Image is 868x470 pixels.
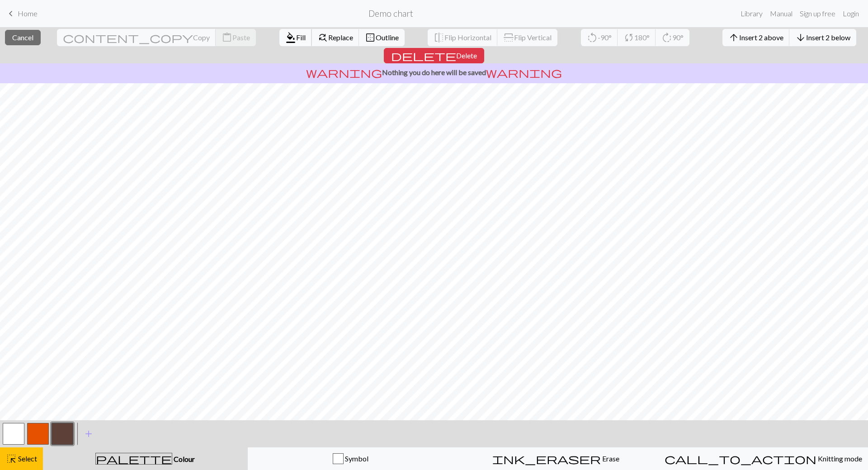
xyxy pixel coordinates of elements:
[6,452,17,465] span: highlight_alt
[492,452,601,465] span: ink_eraser
[623,31,634,44] span: sync
[365,31,376,44] span: border_outer
[581,29,618,46] button: -90°
[806,33,850,42] span: Insert 2 below
[5,7,16,20] span: keyboard_arrow_left
[5,30,41,45] button: Cancel
[789,29,856,46] button: Insert 2 below
[601,454,619,463] span: Erase
[193,33,210,42] span: Copy
[285,31,296,44] span: format_color_fill
[598,33,612,42] span: -90°
[444,33,491,42] span: Flip Horizontal
[497,29,557,46] button: Flip Vertical
[587,31,598,44] span: rotate_left
[502,32,515,43] span: flip
[659,447,868,470] button: Knitting mode
[839,5,863,23] a: Login
[306,66,382,79] span: warning
[486,66,562,79] span: warning
[279,29,312,46] button: Fill
[739,33,783,42] span: Insert 2 above
[359,29,405,46] button: Outline
[665,452,816,465] span: call_to_action
[428,29,498,46] button: Flip Horizontal
[634,33,650,42] span: 180°
[328,33,353,42] span: Replace
[43,447,248,470] button: Colour
[63,31,193,44] span: content_copy
[391,49,456,62] span: delete
[456,51,477,60] span: Delete
[618,29,656,46] button: 180°
[376,33,399,42] span: Outline
[18,9,38,18] span: Home
[248,447,453,470] button: Symbol
[661,31,672,44] span: rotate_right
[728,31,739,44] span: arrow_upward
[434,31,444,44] span: flip
[317,31,328,44] span: find_replace
[17,454,37,463] span: Select
[344,454,368,463] span: Symbol
[766,5,796,23] a: Manual
[672,33,684,42] span: 90°
[96,452,172,465] span: palette
[796,5,839,23] a: Sign up free
[656,29,689,46] button: 90°
[296,33,306,42] span: Fill
[737,5,766,23] a: Library
[311,29,359,46] button: Replace
[172,455,195,463] span: Colour
[4,67,864,78] p: Nothing you do here will be saved
[722,29,790,46] button: Insert 2 above
[795,31,806,44] span: arrow_downward
[368,8,413,19] h2: Demo chart
[453,447,659,470] button: Erase
[384,48,484,63] button: Delete
[83,427,94,440] span: add
[57,29,216,46] button: Copy
[5,6,38,21] a: Home
[12,33,33,42] span: Cancel
[514,33,552,42] span: Flip Vertical
[816,454,862,463] span: Knitting mode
